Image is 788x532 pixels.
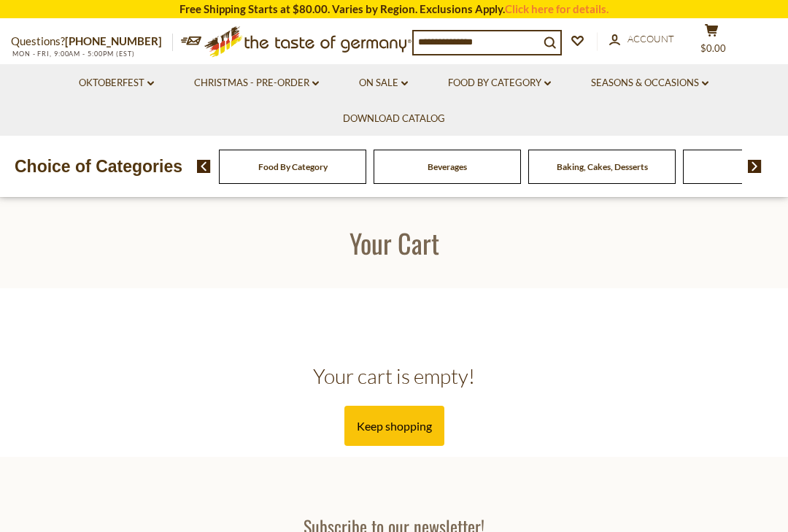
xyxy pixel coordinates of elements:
[627,33,674,45] span: Account
[65,34,162,47] a: [PHONE_NUMBER]
[11,32,173,51] p: Questions?
[557,161,648,172] a: Baking, Cakes, Desserts
[45,226,743,259] h1: Your Cart
[194,75,319,91] a: Christmas - PRE-ORDER
[505,2,609,15] a: Click here for details.
[197,160,211,173] img: previous arrow
[689,23,733,60] button: $0.00
[609,31,674,47] a: Account
[343,111,445,127] a: Download Catalog
[700,42,726,54] span: $0.00
[79,75,154,91] a: Oktoberfest
[359,75,408,91] a: On Sale
[591,75,708,91] a: Seasons & Occasions
[11,50,135,58] span: MON - FRI, 9:00AM - 5:00PM (EST)
[448,75,551,91] a: Food By Category
[428,161,467,172] a: Beverages
[344,406,444,446] a: Keep shopping
[748,160,762,173] img: next arrow
[258,161,328,172] a: Food By Category
[11,363,777,389] h2: Your cart is empty!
